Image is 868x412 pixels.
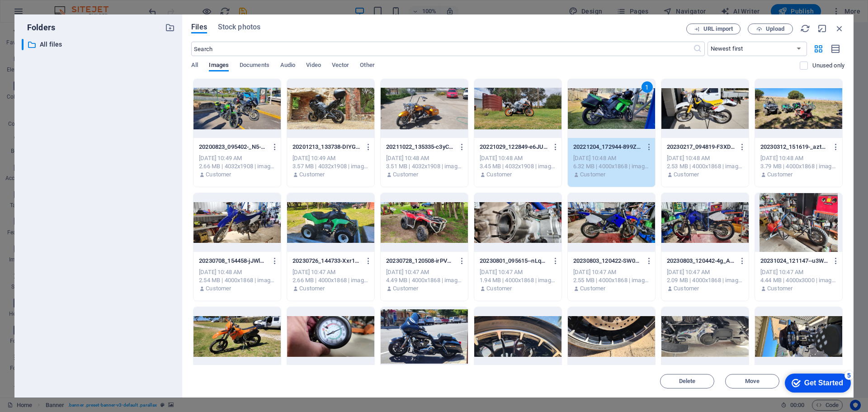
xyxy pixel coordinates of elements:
div: [DATE] 10:47 AM [573,268,650,276]
p: Customer [393,170,418,179]
span: Other [360,60,374,72]
div: 2.55 MB | 4000x1868 | image/jpeg [573,276,650,284]
p: 20201213_133738-DIYGi28YiAfBLeFZrtPSmw.jpg [292,143,360,151]
p: Folders [22,22,55,33]
div: 2.66 MB | 4032x1908 | image/jpeg [199,162,275,170]
p: 20230728_120508-irPVwPydo_Gdz378aoqMNg.jpg [386,257,454,265]
div: Get Started 5 items remaining, 0% complete [7,5,73,24]
p: 20230803_120422-SW0K_Fh-14Ahw1zMpszQkg.jpg [573,257,641,265]
div: [DATE] 10:47 AM [386,268,462,276]
span: Move [745,379,759,384]
div: 1.94 MB | 4000x1868 | image/jpeg [480,276,556,284]
div: 3.79 MB | 4000x1868 | image/jpeg [760,162,837,170]
p: Customer [767,284,793,293]
button: Delete [660,374,714,388]
p: Customer [674,284,699,293]
div: [DATE] 10:48 AM [199,268,275,276]
div: 2.53 MB | 4000x1868 | image/jpeg [667,162,743,170]
p: 20221204_172944-899ZCVg0SLKLUczlirugkQ.jpg [573,143,641,151]
p: 20200823_095402-_N5-5_UyUOQWmo1gLzxerw.jpg [199,143,267,151]
div: 6.32 MB | 4000x1868 | image/jpeg [573,162,650,170]
div: [DATE] 10:48 AM [480,154,556,162]
p: 20230803_120442-4g_AgFbWIuWPg-vmGH1MHw.jpg [667,257,735,265]
p: 20231024_121147--u3W2FBfe2rRJCqIBpM94g.jpg [760,257,828,265]
span: URL import [703,26,733,32]
div: [DATE] 10:47 AM [292,268,369,276]
div: [DATE] 10:48 AM [667,154,743,162]
div: [DATE] 10:49 AM [292,154,369,162]
div: 2.09 MB | 4000x1868 | image/jpeg [667,276,743,284]
div: 3.45 MB | 4032x1908 | image/jpeg [480,162,556,170]
div: 5 [67,2,76,11]
div: 3.51 MB | 4032x1908 | image/jpeg [386,162,462,170]
div: [DATE] 10:48 AM [386,154,462,162]
div: [DATE] 10:47 AM [667,268,743,276]
i: Create new folder [165,23,175,33]
i: Close [835,24,844,33]
i:  [184,95,187,104]
div: 1 [642,81,653,93]
p: 20230726_144733-Xxr1zg_8lbrxuCZDaiiMPA.jpg [292,257,360,265]
p: Customer [393,284,418,293]
input: Search [191,42,693,56]
p: Customer [767,170,793,179]
p: 20230217_094819-F3XDuCDfTG5rjeAmU0GglQ.jpg [667,143,735,151]
button: Move [725,374,779,388]
div: 4.44 MB | 4000x3000 | image/jpeg [760,276,837,284]
div: [DATE] 10:48 AM [760,154,837,162]
p: Customer [486,284,512,293]
div: [DATE] 10:49 AM [199,154,275,162]
span: Delete [679,379,696,384]
button: Upload [748,24,793,34]
p: Displays only files that are not in use on the website. Files added during this session can still... [812,62,844,70]
i: Reload [800,24,810,33]
span: All [191,60,198,72]
p: Customer [486,170,512,179]
p: 20221029_122849-e6JURMvShksPD5cdrpsH2A.jpg [480,143,547,151]
button: URL import [686,24,741,34]
span: Images [209,60,229,72]
span: Files [191,22,207,33]
span: Upload [766,26,784,32]
span: Audio [280,60,295,72]
span: Documents [240,60,269,72]
div: [DATE] 10:48 AM [573,154,650,162]
p: Customer [299,284,325,293]
p: 20230708_154458-jJWl0HnjaitZ0Fo0iNTzAA.jpg [199,257,267,265]
span: Stock photos [218,22,260,33]
p: Customer [674,170,699,179]
p: Customer [580,284,605,293]
div: [DATE] 10:47 AM [480,268,556,276]
div: Get Started [27,10,66,18]
p: 20230312_151619-_aztRNZFl-6jv224i63Hsg.jpg [760,143,828,151]
div: ​ [22,39,24,50]
div: 4.49 MB | 4000x1868 | image/jpeg [386,276,462,284]
div: [DATE] 10:47 AM [760,268,837,276]
p: Customer [206,170,231,179]
p: All files [40,39,158,50]
i: Minimize [817,24,827,33]
div: 3.57 MB | 4032x1908 | image/jpeg [292,162,369,170]
p: Customer [206,284,231,293]
p: 20211022_135335-c3yCRDPl77qbeoNWT1Q7QQ.jpg [386,143,454,151]
span: Video [306,60,321,72]
div: 2.54 MB | 4000x1868 | image/jpeg [199,276,275,284]
span: [STREET_ADDRESS][PERSON_NAME] [14,276,77,296]
div: 2.66 MB | 4000x1868 | image/jpeg [292,276,369,284]
p: Customer [299,170,325,179]
p: 20230801_095615--nLqcNSQkgTxWjd7Mr8tTA.jpg [480,257,547,265]
span: Vector [332,60,349,72]
p: Customer [580,170,605,179]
